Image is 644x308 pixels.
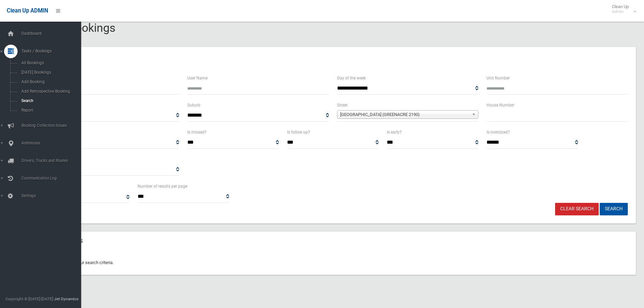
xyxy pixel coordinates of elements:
[5,297,53,301] span: Copyright © [DATE]-[DATE]
[19,141,86,145] span: Addresses
[486,101,514,109] label: House Number
[19,31,86,36] span: Dashboard
[19,176,86,181] span: Communication Log
[340,111,469,119] span: [GEOGRAPHIC_DATA] (GREENACRE 2190)
[19,49,86,53] span: Tasks / Bookings
[187,101,200,109] label: Suburb
[486,128,510,136] label: Is oversized?
[287,128,310,136] label: Is follow up?
[187,74,208,82] label: User Name
[486,74,510,82] label: Unit Number
[138,183,187,190] label: Number of results per page
[19,70,80,75] span: [DATE] Bookings
[337,101,348,109] label: Street
[19,79,80,84] span: Add Booking
[30,251,636,275] div: No bookings match your search criteria.
[19,193,86,198] span: Settings
[600,203,628,215] button: Search
[609,4,636,14] span: Clean Up
[19,123,86,128] span: Booking Collection Issues
[555,203,599,215] a: Clear Search
[187,128,207,136] label: Is missed?
[19,98,80,103] span: Search
[19,89,80,94] span: Add Retrospective Booking
[54,297,78,301] strong: Jet Dynamics
[7,7,48,14] span: Clean Up ADMIN
[387,128,402,136] label: Is early?
[337,74,366,82] label: Day of the week
[19,108,80,113] span: Report
[612,9,629,14] small: Admin
[19,61,80,65] span: All Bookings
[19,158,86,163] span: Drivers, Trucks and Routes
